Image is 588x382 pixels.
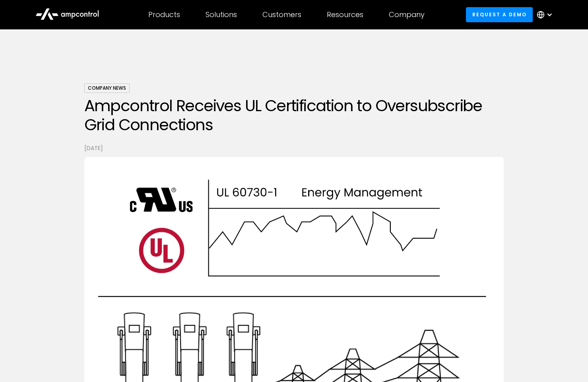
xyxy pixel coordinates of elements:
[327,10,363,19] div: Resources
[389,10,425,19] div: Company
[148,10,180,19] div: Products
[84,83,130,93] div: Company News
[466,7,533,22] a: Request a demo
[84,96,504,134] h1: Ampcontrol Receives UL Certification to Oversubscribe Grid Connections
[206,10,237,19] div: Solutions
[84,144,504,152] p: [DATE]
[262,10,301,19] div: Customers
